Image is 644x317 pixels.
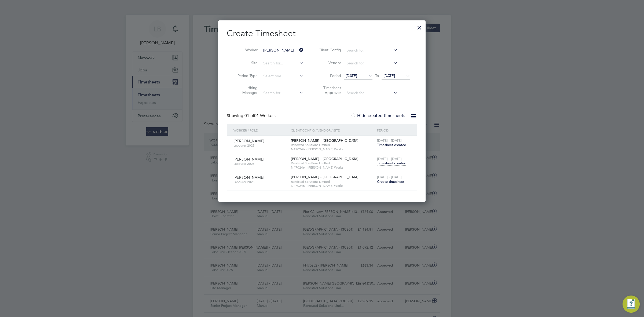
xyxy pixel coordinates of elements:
[377,138,402,143] span: [DATE] - [DATE]
[291,147,374,151] span: N470246 - [PERSON_NAME] Works
[377,156,402,161] span: [DATE] - [DATE]
[227,113,277,119] div: Showing
[317,73,341,78] label: Period
[383,73,395,78] span: [DATE]
[233,139,264,143] span: [PERSON_NAME]
[376,124,412,136] div: Period
[233,60,258,65] label: Site
[233,48,258,52] label: Worker
[317,85,341,95] label: Timesheet Approver
[244,113,254,118] span: 01 of
[244,113,276,118] span: 01 Workers
[291,161,374,165] span: Randstad Solutions Limited
[227,28,417,39] h2: Create Timesheet
[233,175,264,180] span: [PERSON_NAME]
[623,296,640,313] button: Engage Resource Center
[377,179,404,184] span: Create timesheet
[261,89,303,97] input: Search for...
[317,48,341,52] label: Client Config
[351,113,405,118] label: Hide created timesheets
[290,124,376,136] div: Client Config / Vendor / Site
[233,157,264,162] span: [PERSON_NAME]
[261,72,303,80] input: Select one
[377,161,406,166] span: Timesheet created
[374,72,380,79] span: To
[291,175,358,179] span: [PERSON_NAME] - [GEOGRAPHIC_DATA]
[291,180,374,184] span: Randstad Solutions Limited
[233,85,258,95] label: Hiring Manager
[345,89,398,97] input: Search for...
[291,156,358,161] span: [PERSON_NAME] - [GEOGRAPHIC_DATA]
[291,143,374,147] span: Randstad Solutions Limited
[232,124,290,136] div: Worker / Role
[317,60,341,65] label: Vendor
[346,73,357,78] span: [DATE]
[377,143,406,147] span: Timesheet created
[233,73,258,78] label: Period Type
[261,60,303,67] input: Search for...
[377,175,402,179] span: [DATE] - [DATE]
[233,162,287,166] span: Labourer 2025
[291,165,374,170] span: N470246 - [PERSON_NAME] Works
[261,47,303,54] input: Search for...
[233,143,287,148] span: Labourer 2025
[345,47,398,54] input: Search for...
[233,180,287,184] span: Labourer 2025
[291,138,358,143] span: [PERSON_NAME] - [GEOGRAPHIC_DATA]
[345,60,398,67] input: Search for...
[291,184,374,188] span: N470246 - [PERSON_NAME] Works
